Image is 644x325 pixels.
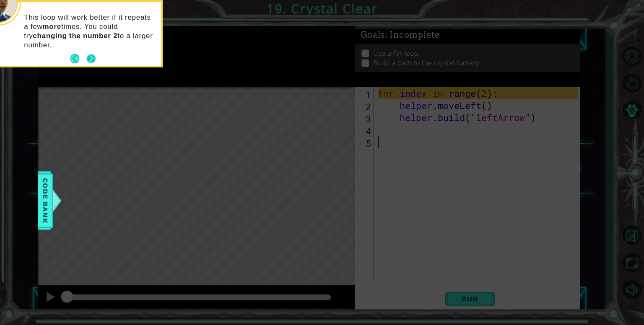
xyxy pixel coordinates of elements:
strong: changing the number 2 [33,32,117,40]
span: Code Bank [39,175,52,226]
p: This loop will work better if it repeats a few times. You could try to a larger number. [24,13,155,50]
strong: more [43,23,61,31]
button: Next [85,52,97,65]
button: Back [70,54,86,63]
